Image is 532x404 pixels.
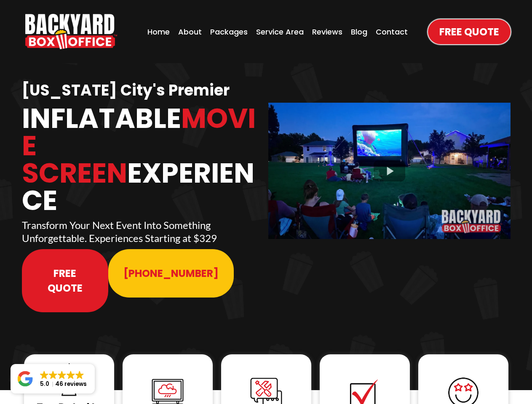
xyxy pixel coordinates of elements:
a: 913-214-1202 [108,249,234,298]
img: Backyard Box Office [25,14,117,49]
a: Reviews [310,24,345,40]
a: Close GoogleGoogleGoogleGoogleGoogle 5.046 reviews [11,364,95,393]
a: Blog [348,24,370,40]
span: Movie Screen [22,99,256,192]
a: Packages [208,24,250,40]
a: About [176,24,204,40]
span: Free Quote [37,266,94,295]
a: Service Area [254,24,306,40]
a: Free Quote [22,249,109,312]
a: https://www.backyardboxoffice.com [25,14,117,49]
h1: Inflatable Experience [22,105,264,214]
a: Free Quote [428,19,511,44]
span: Free Quote [439,24,499,39]
span: [PHONE_NUMBER] [123,266,219,281]
a: Home [145,24,172,40]
a: Contact [373,24,410,40]
h1: [US_STATE] City's Premier [22,81,264,101]
p: Transform Your Next Event Into Something Unforgettable. Experiences Starting at $329 [22,218,264,245]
